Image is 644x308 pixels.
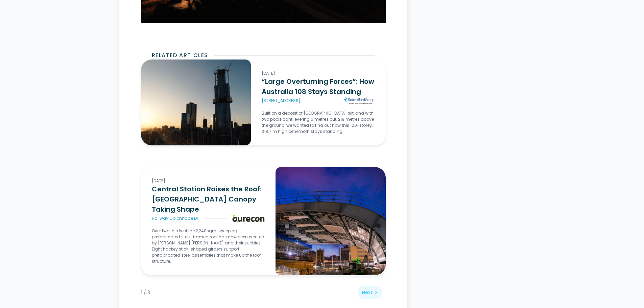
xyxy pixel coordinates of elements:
a: Central Station Raises the Roof: Northern Concourse Canopy Taking Shape[DATE]Central Station Rais... [141,167,386,275]
div: Page 1 of 3 [141,289,150,296]
div: List [141,286,386,299]
div: [STREET_ADDRESS] [262,98,301,104]
h3: Central Station Raises the Roof: [GEOGRAPHIC_DATA] Canopy Taking Shape [152,184,265,214]
a: Next Page [358,286,382,299]
div: [DATE] [152,178,265,184]
img: Central Station Raises the Roof: Northern Concourse Canopy Taking Shape [232,214,265,222]
h2: Related Articles [152,51,209,60]
p: Built on a deposit of [GEOGRAPHIC_DATA] silt, and with two pools cantilevering 6 metres out, 219 ... [262,110,375,135]
p: Over two thirds of the 2,240sqm sweeping prefabricated steel-framed roof has now been erected by ... [152,228,265,264]
img: Central Station Raises the Roof: Northern Concourse Canopy Taking Shape [276,167,386,275]
div: [DATE] [262,70,375,76]
a: “Large Overturning Forces”: How Australia 108 Stays Standing[DATE]“Large Overturning Forces”: How... [141,60,386,145]
img: “Large Overturning Forces”: How Australia 108 Stays Standing [141,60,251,145]
div: Railway Colonnade Dr [152,215,198,221]
div: Next [362,289,373,296]
h3: “Large Overturning Forces”: How Australia 108 Stays Standing [262,76,375,97]
img: “Large Overturning Forces”: How Australia 108 Stays Standing [342,97,375,105]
